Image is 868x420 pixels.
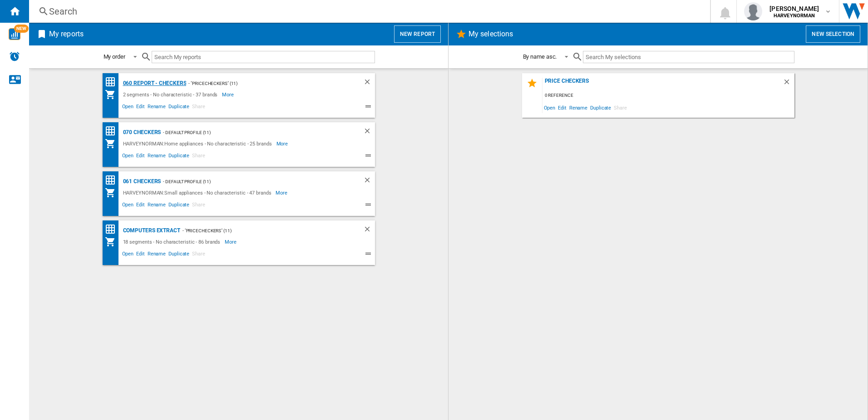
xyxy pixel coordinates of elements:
[167,200,191,211] span: Duplicate
[180,225,345,236] div: - "PriceCheckers" (11)
[363,176,375,187] div: Delete
[121,176,161,187] div: 061 Checkers
[167,151,191,162] span: Duplicate
[105,187,121,198] div: My Assortment
[9,28,20,40] img: wise-card.svg
[167,250,191,260] span: Duplicate
[105,175,121,186] div: Price Matrix
[568,101,589,114] span: Rename
[191,250,207,260] span: Share
[135,151,146,162] span: Edit
[523,53,557,60] div: By name asc.
[121,151,135,162] span: Open
[363,78,375,89] div: Delete
[9,51,20,62] img: alerts-logo.svg
[14,25,29,33] span: NEW
[121,138,276,149] div: HARVEYNORMAN:Home appliances - No characteristic - 25 brands
[104,53,125,60] div: My order
[121,200,135,211] span: Open
[191,151,207,162] span: Share
[583,51,794,63] input: Search My selections
[744,2,762,20] img: profile.jpg
[146,102,167,113] span: Rename
[222,89,235,100] span: More
[589,101,612,114] span: Duplicate
[105,125,121,137] div: Price Matrix
[105,236,121,247] div: My Assortment
[121,127,161,138] div: 070 Checkers
[121,250,135,260] span: Open
[783,78,794,90] div: Delete
[467,25,515,43] h2: My selections
[121,102,135,113] span: Open
[105,89,121,100] div: My Assortment
[225,236,238,247] span: More
[135,200,146,211] span: Edit
[121,187,276,198] div: HARVEYNORMAN:Small appliances - No characteristic - 47 brands
[121,89,222,100] div: 2 segments - No characteristic - 37 brands
[769,4,819,13] span: [PERSON_NAME]
[121,78,187,89] div: 060 report - Checkers
[167,102,191,113] span: Duplicate
[774,13,815,19] b: HARVEYNORMAN
[146,151,167,162] span: Rename
[191,200,207,211] span: Share
[557,101,568,114] span: Edit
[363,127,375,138] div: Delete
[612,101,628,114] span: Share
[121,236,225,247] div: 18 segments - No characteristic - 86 brands
[542,101,557,114] span: Open
[135,250,146,260] span: Edit
[146,250,167,260] span: Rename
[542,90,794,101] div: 0 reference
[161,127,345,138] div: - Default profile (11)
[191,102,207,113] span: Share
[146,200,167,211] span: Rename
[105,224,121,235] div: Price Matrix
[186,78,345,89] div: - "PriceCheckers" (11)
[806,25,860,43] button: New selection
[363,225,375,236] div: Delete
[394,25,441,43] button: New report
[161,176,345,187] div: - Default profile (11)
[49,5,686,18] div: Search
[47,25,85,43] h2: My reports
[105,138,121,149] div: My Assortment
[542,78,783,90] div: Price Checkers
[152,51,375,63] input: Search My reports
[121,225,180,236] div: Computers extract
[276,187,289,198] span: More
[105,76,121,88] div: Price Matrix
[135,102,146,113] span: Edit
[276,138,290,149] span: More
